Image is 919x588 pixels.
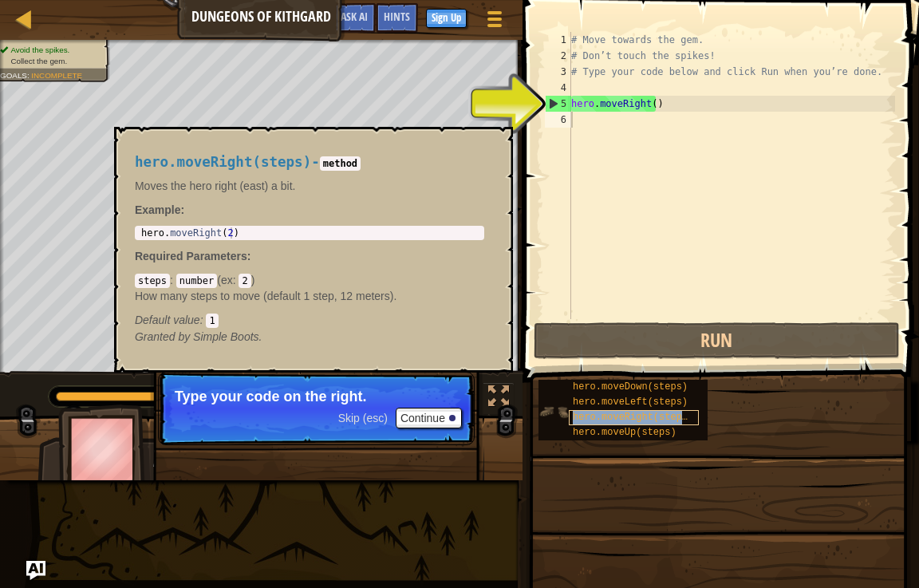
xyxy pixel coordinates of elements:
button: Ask AI [26,561,45,580]
strong: : [135,203,184,216]
p: Type your code on the right. [175,389,458,404]
span: Hints [384,9,410,24]
div: 5 [546,96,571,112]
span: hero.moveUp(steps) [573,427,676,438]
button: Sign Up [426,9,467,28]
div: 6 [545,112,571,128]
img: portrait.png [538,397,569,427]
span: ex [221,274,233,286]
span: Granted by [135,330,193,343]
div: 1 [545,32,571,48]
span: Incomplete [31,71,82,80]
span: : [27,71,31,80]
h4: - [135,155,484,170]
span: Ask AI [341,9,368,24]
span: : [170,274,176,286]
span: Skip (esc) [338,412,388,424]
em: Simple Boots. [135,330,262,343]
p: How many steps to move (default 1 step, 12 meters). [135,288,484,304]
span: Required Parameters [135,250,247,262]
code: 2 [239,274,250,288]
span: hero.moveDown(steps) [573,381,688,393]
span: Default value [135,314,200,326]
button: Ask AI [333,3,376,33]
span: hero.moveRight(steps) [135,154,311,170]
code: number [176,274,217,288]
code: steps [135,274,170,288]
div: 3 [545,64,571,80]
div: 2 [545,48,571,64]
span: hero.moveLeft(steps) [573,397,688,408]
button: Toggle fullscreen [483,382,515,415]
code: 1 [206,314,218,328]
button: Show game menu [475,3,515,41]
span: Avoid the spikes. [10,45,69,54]
span: Collect the gem. [10,57,67,65]
span: : [200,314,207,326]
div: 4 [545,80,571,96]
span: hero.moveRight(steps) [573,412,693,423]
span: : [247,250,251,262]
code: method [320,156,361,171]
button: Run [534,322,900,359]
div: ( ) [135,272,484,328]
button: Continue [396,408,462,428]
img: thang_avatar_frame.png [58,404,151,493]
span: : [233,274,239,286]
p: Moves the hero right (east) a bit. [135,178,484,194]
span: Example [135,203,181,216]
